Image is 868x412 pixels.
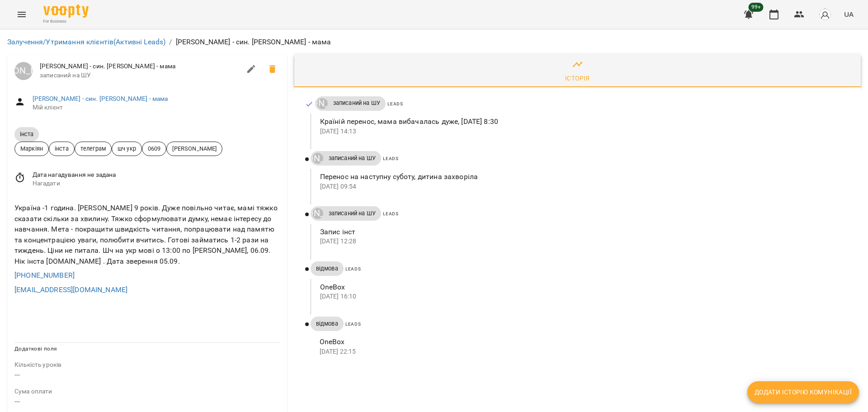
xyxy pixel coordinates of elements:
p: --- [14,369,280,380]
a: [PHONE_NUMBER] [14,271,75,279]
a: [PERSON_NAME] - син. [PERSON_NAME] - мама [33,95,168,102]
p: --- [14,396,280,407]
p: OneBox [320,282,846,293]
p: [DATE] 16:10 [320,292,846,301]
span: шч укр [112,144,142,153]
span: 99+ [749,3,764,12]
span: інста [49,144,74,153]
button: Menu [11,4,33,25]
span: записаний на ШУ [40,71,241,80]
a: [PERSON_NAME] [315,98,328,109]
button: Додати історію комунікації [747,381,859,403]
span: записаний на ШУ [323,154,381,162]
a: [PERSON_NAME] [311,153,323,164]
span: Leads [383,156,399,161]
div: Україна -1 година. [PERSON_NAME] 9 років. Дуже повільно читає, мамі тяжко сказати скільки за хвил... [13,201,282,268]
p: field-description [14,387,280,396]
span: [PERSON_NAME] - син. [PERSON_NAME] - мама [40,62,241,71]
img: avatar_s.png [819,8,831,21]
span: записаний на ШУ [323,209,381,218]
a: [EMAIL_ADDRESS][DOMAIN_NAME] [14,285,127,294]
p: Запис інст [320,227,846,237]
span: 0609 [142,144,166,153]
div: Історія [565,73,590,84]
li: / [169,37,172,47]
span: телеграм [75,144,111,153]
p: Перенос на наступну суботу, дитина захворіла [320,171,846,182]
span: інста [14,130,39,138]
span: Leads [345,266,361,271]
p: [DATE] 12:28 [320,237,846,246]
span: For Business [43,19,89,24]
span: Додаткові поля [14,346,57,352]
div: Луцук Маркіян [317,98,328,109]
p: OneBox [320,336,846,347]
span: [PERSON_NAME] [167,144,222,153]
div: Луцук Маркіян [312,153,323,164]
p: [DATE] 14:13 [320,127,846,136]
span: Нагадати [33,179,280,188]
a: [PERSON_NAME] [14,62,33,80]
p: field-description [14,360,280,369]
span: відмова [311,320,344,328]
span: Додати історію комунікації [755,387,852,398]
button: UA [840,6,857,23]
span: Leads [383,211,399,216]
nav: breadcrumb [7,37,861,47]
span: UA [844,9,854,19]
a: Залучення/Утримання клієнтів(Активні Leads) [7,38,165,46]
span: Leads [387,101,403,106]
img: Voopty Logo [43,5,89,18]
span: Маркіян [15,144,48,153]
span: Leads [345,322,361,327]
span: відмова [311,265,344,273]
span: Мій клієнт [33,103,280,112]
p: [DATE] 09:54 [320,182,846,191]
span: записаний на ШУ [328,99,386,107]
p: [PERSON_NAME] - син. [PERSON_NAME] - мама [176,37,331,47]
p: [DATE] 22:15 [320,347,846,356]
div: Луцук Маркіян [312,208,323,219]
a: [PERSON_NAME] [311,208,323,219]
span: Дата нагадування не задана [33,170,280,180]
p: Країній перенос, мама вибачалась дуже, [DATE] 8:30 [320,116,846,127]
div: Луцук Маркіян [14,62,33,80]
